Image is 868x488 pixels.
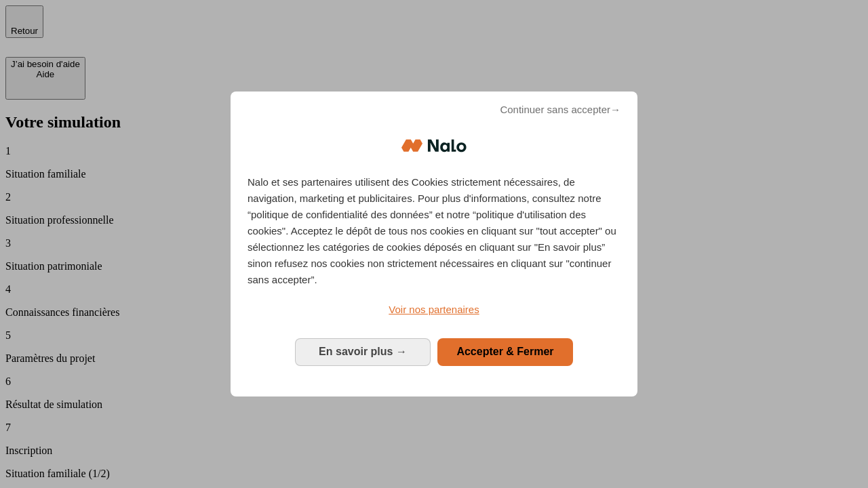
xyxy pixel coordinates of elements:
[389,304,479,315] span: Voir nos partenaires
[437,338,573,365] button: Accepter & Fermer: Accepter notre traitement des données et fermer
[456,346,553,357] span: Accepter & Fermer
[231,91,637,396] div: Bienvenue chez Nalo Gestion du consentement
[401,125,467,166] img: Logo
[248,174,620,288] p: Nalo et ses partenaires utilisent des Cookies strictement nécessaires, de navigation, marketing e...
[248,302,620,318] a: Voir nos partenaires
[500,102,620,118] span: Continuer sans accepter→
[295,338,431,365] button: En savoir plus: Configurer vos consentements
[319,346,407,357] span: En savoir plus →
